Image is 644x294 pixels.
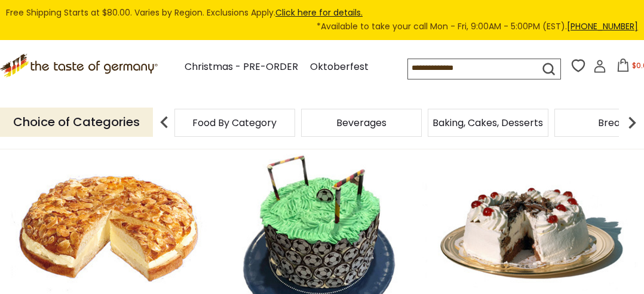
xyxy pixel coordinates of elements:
[310,59,369,75] a: Oktoberfest
[192,118,277,127] a: Food By Category
[185,59,298,75] a: Christmas - PRE-ORDER
[152,111,176,134] img: previous arrow
[6,6,638,34] div: Free Shipping Starts at $80.00. Varies by Region. Exclusions Apply.
[620,111,644,134] img: next arrow
[567,20,638,32] a: [PHONE_NUMBER]
[336,118,387,127] a: Beverages
[317,20,638,33] span: *Available to take your call Mon - Fri, 9:00AM - 5:00PM (EST).
[433,118,543,127] a: Baking, Cakes, Desserts
[598,118,631,127] a: Breads
[275,7,363,19] a: Click here for details.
